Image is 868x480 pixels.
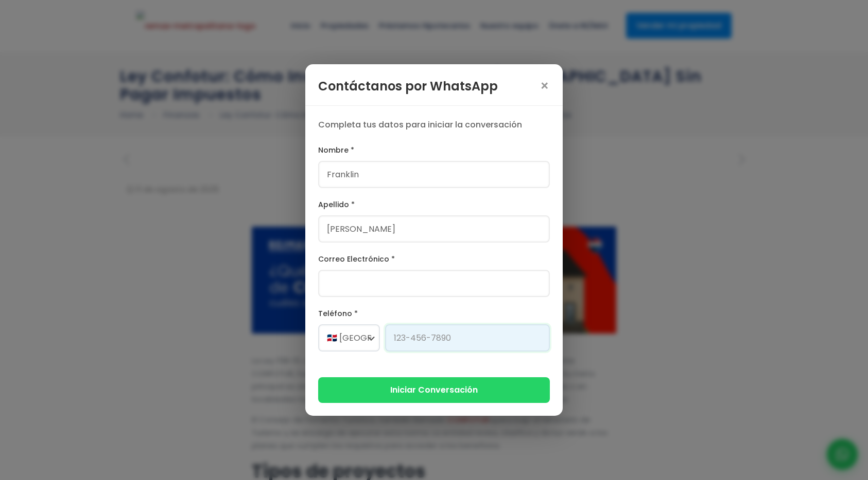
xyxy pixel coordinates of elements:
[318,119,550,131] p: Completa tus datos para iniciar la conversación
[318,77,498,95] h3: Contáctanos por WhatsApp
[318,253,550,266] label: Correo Electrónico *
[540,79,550,94] span: ×
[318,144,550,157] label: Nombre *
[318,377,550,402] button: Iniciar Conversación
[385,324,550,352] input: 123-456-7890
[318,198,550,211] label: Apellido *
[318,307,550,320] label: Teléfono *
